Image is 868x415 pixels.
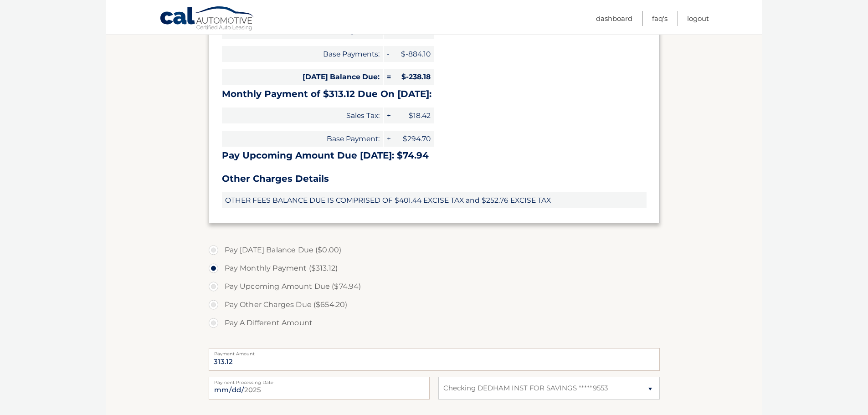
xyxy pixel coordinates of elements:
a: Cal Automotive [159,6,255,32]
input: Payment Amount [209,348,660,371]
span: Sales Tax: [222,108,383,123]
label: Pay Other Charges Due ($654.20) [209,296,660,314]
label: Pay [DATE] Balance Due ($0.00) [209,241,660,259]
a: Dashboard [596,11,632,26]
a: Logout [687,11,709,26]
label: Pay A Different Amount [209,314,660,332]
span: + [384,131,393,147]
span: $18.42 [393,108,434,123]
h3: Pay Upcoming Amount Due [DATE]: $74.94 [222,150,647,161]
span: Base Payments: [222,46,383,62]
span: + [384,108,393,123]
label: Payment Amount [209,348,660,355]
label: Pay Upcoming Amount Due ($74.94) [209,277,660,296]
h3: Monthly Payment of $313.12 Due On [DATE]: [222,88,647,100]
span: $294.70 [393,131,434,147]
span: $-238.18 [393,69,434,85]
label: Pay Monthly Payment ($313.12) [209,259,660,277]
span: OTHER FEES BALANCE DUE IS COMPRISED OF $401.44 EXCISE TAX and $252.76 EXCISE TAX [222,192,647,208]
label: Payment Processing Date [209,377,430,384]
input: Payment Date [209,377,430,400]
h3: Other Charges Details [222,173,647,184]
span: [DATE] Balance Due: [222,69,383,85]
span: Base Payment: [222,131,383,147]
span: = [384,69,393,85]
a: FAQ's [652,11,668,26]
span: $-884.10 [393,46,434,62]
span: - [384,46,393,62]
